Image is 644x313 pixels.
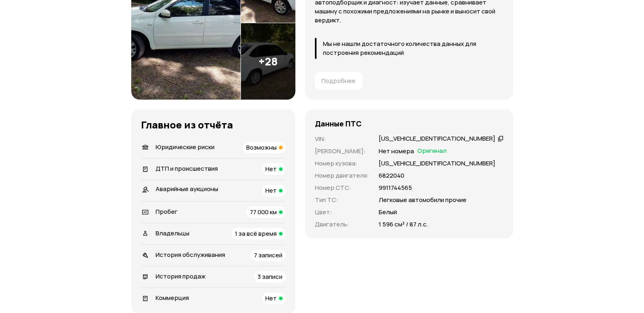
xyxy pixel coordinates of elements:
[379,135,495,143] div: [US_VEHICLE_IDENTIFICATION_NUMBER]
[258,272,282,281] span: 3 записи
[379,159,495,168] p: [US_VEHICLE_IDENTIFICATION_NUMBER]
[379,147,414,156] p: Нет номера
[315,220,369,229] p: Двигатель :
[379,183,412,192] p: 9911744565
[246,143,277,152] span: Возможны
[156,164,218,173] span: ДТП и происшествия
[235,229,277,238] span: 1 за всё время
[250,208,277,216] span: 77 000 км
[379,208,397,217] p: Белый
[156,250,225,259] span: История обслуживания
[315,135,369,143] p: VIN :
[265,186,277,195] span: Нет
[156,272,206,280] span: История продаж
[315,159,369,168] p: Номер кузова :
[156,293,189,302] span: Коммерция
[156,207,178,216] span: Пробег
[379,171,404,180] p: 6822040
[315,196,369,204] p: Тип ТС :
[315,183,369,192] p: Номер СТС :
[379,196,466,204] p: Легковые автомобили прочие
[315,208,369,217] p: Цвет :
[156,229,189,237] span: Владельцы
[141,119,286,130] h3: Главное из отчёта
[265,294,277,302] span: Нет
[315,147,369,156] p: [PERSON_NAME] :
[254,251,282,259] span: 7 записей
[156,185,218,193] span: Аварийные аукционы
[315,119,362,128] h4: Данные ПТС
[323,39,503,57] p: Мы не нашли достаточного количества данных для построения рекомендаций
[379,220,428,229] p: 1 596 см³ / 87 л.с.
[417,147,447,156] span: Оригинал
[156,143,215,151] span: Юридические риски
[265,165,277,173] span: Нет
[315,171,369,180] p: Номер двигателя :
